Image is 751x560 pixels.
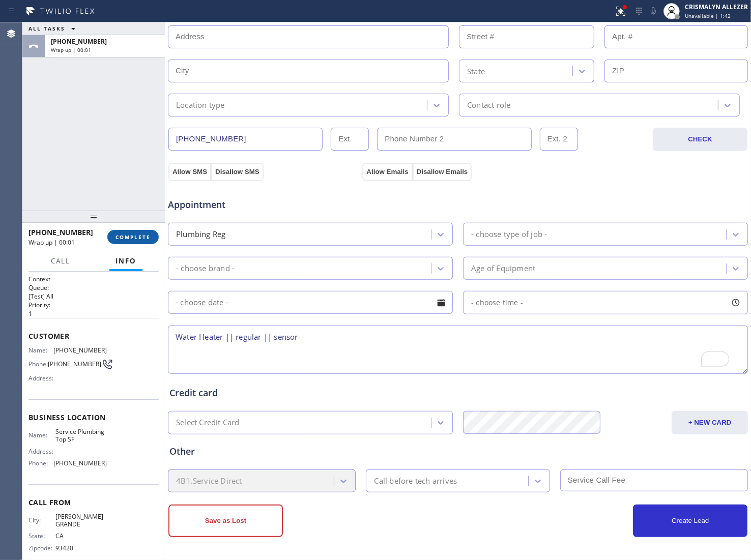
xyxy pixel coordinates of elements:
span: [PHONE_NUMBER] [28,227,93,237]
span: ALL TASKS [28,25,65,32]
h2: Priority: [28,301,159,309]
div: - choose type of job - [471,228,547,240]
input: City [168,60,449,82]
input: Service Call Fee [560,469,748,491]
div: CRISMALYN ALLEZER [685,3,748,11]
input: Phone Number [168,128,323,151]
button: Disallow Emails [413,163,472,181]
span: Wrap up | 00:01 [51,46,91,53]
input: ZIP [604,60,748,82]
div: State [467,65,485,77]
input: Phone Number 2 [377,128,531,151]
button: Disallow SMS [211,163,264,181]
span: Call [51,256,70,266]
button: Mute [646,4,660,18]
button: + NEW CARD [672,411,748,434]
p: 1 [28,309,159,318]
div: Other [169,445,746,458]
button: Call [45,251,76,271]
button: Save as Lost [168,505,283,537]
button: Create Lead [633,505,747,537]
span: CA [55,532,106,540]
span: Phone: [28,360,48,368]
input: Ext. 2 [540,128,578,151]
button: CHECK [653,128,747,151]
span: COMPLETE [115,233,151,241]
span: Appointment [168,198,360,212]
button: Info [109,251,142,271]
input: Address [168,25,449,48]
span: Zipcode: [28,544,55,552]
h1: Context [28,275,159,283]
span: Wrap up | 00:01 [28,238,75,247]
div: Credit card [169,386,746,400]
div: Call before tech arrives [374,475,457,487]
span: Call From [28,497,159,507]
button: ALL TASKS [22,22,85,35]
div: - choose brand - [176,262,235,274]
div: Select Credit Card [176,417,240,429]
div: Location type [176,99,225,111]
div: Age of Equipment [471,262,535,274]
p: [Test] All [28,292,159,301]
div: Plumbing Reg [176,228,225,240]
button: COMPLETE [107,230,159,244]
div: Contact role [467,99,510,111]
span: State: [28,532,55,540]
input: Ext. [331,128,369,151]
span: Business location [28,412,159,422]
span: [PHONE_NUMBER] [53,459,107,467]
span: Name: [28,346,53,354]
span: Address: [28,448,55,455]
span: [PERSON_NAME] GRANDE [55,513,106,528]
span: City: [28,516,55,524]
span: - choose time - [471,298,523,307]
span: Service Plumbing Top SF [55,428,106,444]
span: Address: [28,374,55,382]
h2: Queue: [28,283,159,292]
textarea: To enrich screen reader interactions, please activate Accessibility in Grammarly extension settings [168,326,748,374]
span: [PHONE_NUMBER] [51,37,107,46]
span: Customer [28,331,159,341]
span: Unavailable | 1:42 [685,12,731,19]
span: [PHONE_NUMBER] [53,346,107,354]
span: Info [115,256,136,266]
span: [PHONE_NUMBER] [48,360,101,368]
span: 93420 [55,544,106,552]
input: Apt. # [604,25,748,48]
input: - choose date - [168,291,453,314]
span: Name: [28,431,55,439]
button: Allow SMS [168,163,211,181]
input: Street # [459,25,594,48]
button: Allow Emails [362,163,412,181]
span: Phone: [28,459,53,467]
